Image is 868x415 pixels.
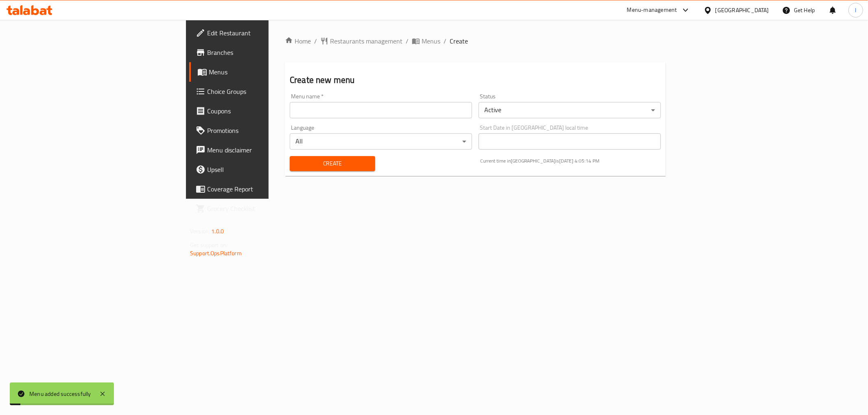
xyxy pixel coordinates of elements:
[207,28,324,38] span: Edit Restaurant
[480,157,661,165] p: Current time in [GEOGRAPHIC_DATA] is [DATE] 4:05:14 PM
[189,43,331,62] a: Branches
[627,5,677,15] div: Menu-management
[290,102,472,118] input: Please enter Menu name
[189,23,331,43] a: Edit Restaurant
[190,248,242,259] a: Support.OpsPlatform
[207,204,324,213] span: Grocery Checklist
[290,156,375,171] button: Create
[422,36,440,46] span: Menus
[290,74,661,86] h2: Create new menu
[412,36,440,46] a: Menus
[207,126,324,135] span: Promotions
[290,133,472,150] div: All
[207,48,324,57] span: Branches
[207,87,324,96] span: Choice Groups
[330,36,402,46] span: Restaurants management
[207,106,324,116] span: Coupons
[207,165,324,174] span: Upsell
[189,62,331,82] a: Menus
[190,226,210,237] span: Version:
[190,240,227,250] span: Get support on:
[285,36,666,46] nav: breadcrumb
[189,160,331,179] a: Upsell
[189,101,331,121] a: Coupons
[320,36,402,46] a: Restaurants management
[207,145,324,155] span: Menu disclaimer
[450,36,468,46] span: Create
[189,140,331,160] a: Menu disclaimer
[296,159,369,169] span: Create
[715,6,769,15] div: [GEOGRAPHIC_DATA]
[189,199,331,218] a: Grocery Checklist
[855,6,856,15] span: l
[29,389,91,398] div: Menu added successfully
[211,226,224,237] span: 1.0.0
[189,82,331,101] a: Choice Groups
[209,67,324,77] span: Menus
[479,102,661,118] div: Active
[189,121,331,140] a: Promotions
[207,184,324,194] span: Coverage Report
[444,36,446,46] li: /
[406,36,409,46] li: /
[189,179,331,199] a: Coverage Report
